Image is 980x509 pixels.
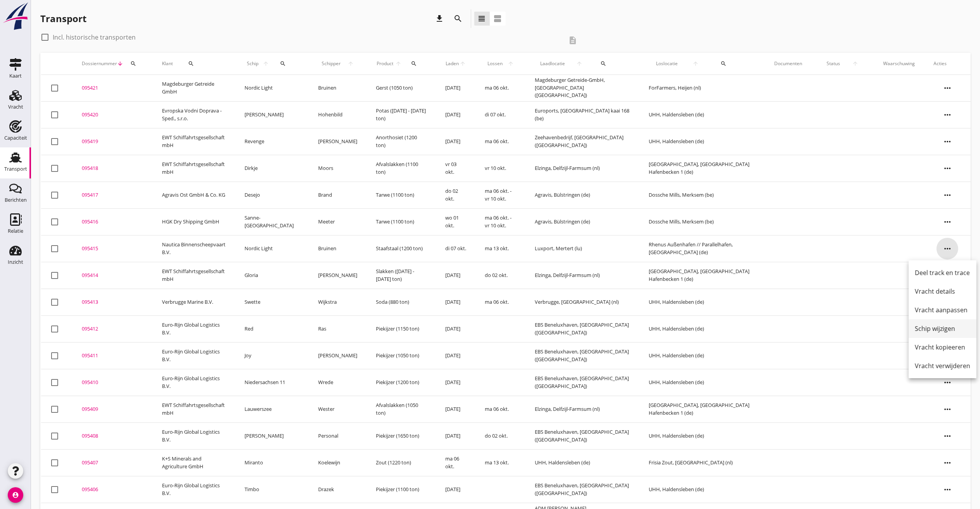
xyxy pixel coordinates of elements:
i: more_horiz [937,398,958,420]
td: Afvalslakken (1100 ton) [367,155,436,182]
td: Piekijzer (1200 ton) [367,369,436,396]
td: UHH, Haldensleben (de) [640,422,765,449]
i: more_horiz [937,104,958,126]
td: [PERSON_NAME] [235,422,309,449]
i: more_horiz [937,158,958,179]
i: more_horiz [937,479,958,500]
td: Euro-Rijn Global Logistics B.V. [153,342,235,369]
td: EWT Schiffahrtsgesellschaft mbH [153,396,235,422]
i: search [601,61,607,67]
td: Miranto [235,449,309,476]
td: ForFarmers, Heijen (nl) [640,75,765,102]
td: Gloria [235,262,309,289]
i: arrow_upward [460,61,467,67]
td: Nautica Binnenscheepvaart B.V. [153,235,235,262]
td: EBS Beneluxhaven, [GEOGRAPHIC_DATA] ([GEOGRAPHIC_DATA]) [525,342,639,369]
td: Bruinen [309,235,367,262]
i: search [411,61,417,67]
div: 095413 [82,298,143,306]
td: Potas ([DATE] - [DATE] ton) [367,101,436,128]
div: Capaciteit [4,135,27,140]
td: do 02 okt. [476,262,526,289]
td: Elzinga, Delfzijl-Farmsum (nl) [525,155,639,182]
td: Afvalslakken (1050 ton) [367,396,436,422]
i: more_horiz [937,184,958,206]
div: Transport [40,12,86,25]
div: 095421 [82,84,143,92]
td: di 07 okt. [476,101,526,128]
div: Relatie [8,229,23,234]
td: Piekijzer (1050 ton) [367,342,436,369]
td: EBS Beneluxhaven, [GEOGRAPHIC_DATA] ([GEOGRAPHIC_DATA]) [525,369,639,396]
td: Luxport, Mertert (lu) [525,235,639,262]
i: search [280,61,286,67]
td: [PERSON_NAME] [309,342,367,369]
td: EWT Schiffahrtsgesellschaft mbH [153,155,235,182]
div: Waarschuwing [883,60,915,67]
i: more_horiz [937,211,958,233]
td: Moors [309,155,367,182]
div: 095420 [82,111,143,119]
div: 095410 [82,379,143,386]
td: Gerst (1050 ton) [367,75,436,102]
td: Nordic Light [235,75,309,102]
td: Verbrugge, [GEOGRAPHIC_DATA] (nl) [525,289,639,315]
td: [DATE] [436,422,475,449]
div: 095406 [82,486,143,493]
td: EBS Beneluxhaven, [GEOGRAPHIC_DATA] ([GEOGRAPHIC_DATA]) [525,422,639,449]
td: UHH, Haldensleben (de) [640,476,765,503]
td: Brand [309,182,367,208]
td: Joy [235,342,309,369]
td: Euroports, [GEOGRAPHIC_DATA] kaai 168 (be) [525,101,639,128]
div: Klant [162,54,226,73]
i: search [188,61,194,67]
td: [GEOGRAPHIC_DATA], [GEOGRAPHIC_DATA] Hafenbecken 1 (de) [640,396,765,422]
i: view_agenda [493,14,503,23]
td: Elzinga, Delfzijl-Farmsum (nl) [525,262,639,289]
i: more_horiz [937,238,958,260]
span: Laden [445,60,459,67]
td: EWT Schiffahrtsgesellschaft mbH [153,128,235,155]
td: ma 06 okt. [436,449,475,476]
td: ma 13 okt. [476,235,526,262]
span: Schip [245,60,260,67]
td: Staafstaal (1200 ton) [367,235,436,262]
i: arrow_upward [571,61,588,67]
span: Lossen [485,60,505,67]
span: Product [376,60,394,67]
td: ma 06 okt. [476,289,526,315]
td: HGK Dry Shipping GmbH [153,208,235,235]
td: [DATE] [436,342,475,369]
td: Tarwe (1100 ton) [367,208,436,235]
span: Laadlocatie [535,60,571,67]
td: ma 06 okt. [476,75,526,102]
td: ma 06 okt. - vr 10 okt. [476,208,526,235]
i: arrow_upward [260,61,271,67]
div: Inzicht [8,260,23,265]
td: Wijkstra [309,289,367,315]
i: search [130,61,136,67]
label: Incl. historische transporten [53,33,136,41]
td: Tarwe (1100 ton) [367,182,436,208]
td: Swette [235,289,309,315]
i: arrow_upward [846,61,865,67]
div: 095414 [82,272,143,279]
td: wo 01 okt. [436,208,475,235]
i: arrow_upward [394,61,403,67]
td: Euro-Rijn Global Logistics B.V. [153,315,235,342]
td: UHH, Haldensleben (de) [640,342,765,369]
i: more_horiz [937,425,958,447]
td: Personal [309,422,367,449]
td: [DATE] [436,396,475,422]
td: Magdeburger Getreide GmbH [153,75,235,102]
div: 095415 [82,245,143,253]
td: Niedersachsen 11 [235,369,309,396]
div: Vracht details [915,287,970,296]
td: ma 06 okt. [476,396,526,422]
div: Schip wijzigen [915,324,970,333]
td: UHH, Haldensleben (de) [640,128,765,155]
td: Piekijzer (1100 ton) [367,476,436,503]
td: Euro-Rijn Global Logistics B.V. [153,476,235,503]
td: Agravis, Bülstringen (de) [525,182,639,208]
td: ma 13 okt. [476,449,526,476]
